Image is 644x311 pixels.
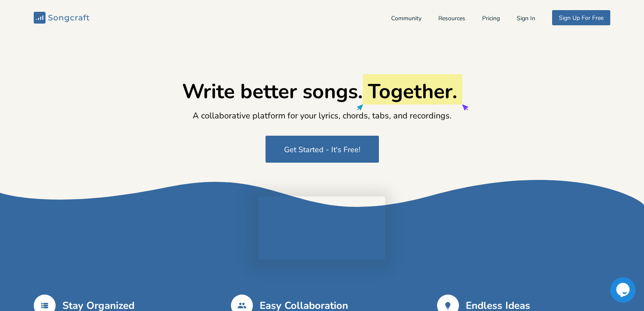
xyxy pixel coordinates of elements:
a: Resources [438,16,465,23]
a: Community [391,16,421,23]
h2: A collaborative platform for your lyrics, chords, tabs, and recordings. [193,110,452,122]
button: Sign In [517,16,535,23]
button: Get Started - It's Free! [266,136,379,163]
span: Together. [368,78,457,105]
h1: Write better songs. [182,79,462,105]
button: Sign Up For Free [552,10,610,25]
a: Pricing [482,16,500,23]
